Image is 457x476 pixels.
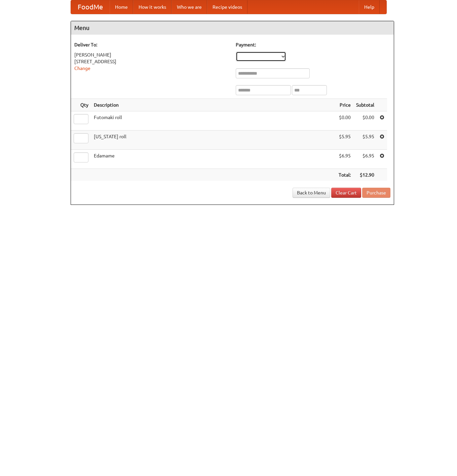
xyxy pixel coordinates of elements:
td: $0.00 [353,111,377,131]
div: [STREET_ADDRESS] [74,58,229,65]
td: Edamame [91,150,336,169]
h4: Menu [71,21,394,35]
a: Home [110,0,133,14]
td: $0.00 [336,111,353,131]
a: Back to Menu [293,188,330,198]
th: Total: [336,169,353,181]
td: $5.95 [353,131,377,150]
a: Who we are [172,0,207,14]
h5: Deliver To: [74,41,229,48]
th: $12.90 [353,169,377,181]
a: Change [74,66,90,71]
td: $6.95 [353,150,377,169]
a: FoodMe [71,0,110,14]
td: $5.95 [336,131,353,150]
button: Purchase [362,188,390,198]
div: [PERSON_NAME] [74,51,229,58]
a: Clear Cart [331,188,361,198]
td: Futomaki roll [91,111,336,131]
th: Subtotal [353,99,377,111]
a: How it works [133,0,172,14]
th: Qty [71,99,91,111]
th: Price [336,99,353,111]
h5: Payment: [236,41,390,48]
th: Description [91,99,336,111]
a: Recipe videos [207,0,247,14]
td: $6.95 [336,150,353,169]
td: [US_STATE] roll [91,131,336,150]
a: Help [359,0,380,14]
